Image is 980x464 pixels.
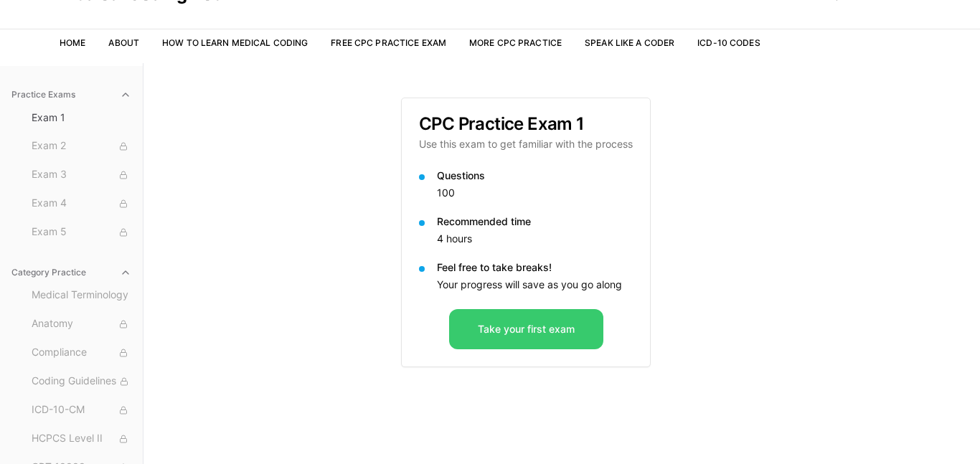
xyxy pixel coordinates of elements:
span: HCPCS Level II [32,431,131,447]
p: Questions [437,169,633,183]
span: Medical Terminology [32,288,131,303]
a: Home [60,37,85,48]
a: How to Learn Medical Coding [162,37,308,48]
a: Speak Like a Coder [585,37,674,48]
p: Feel free to take breaks! [437,260,633,275]
button: Exam 5 [26,221,137,244]
h3: CPC Practice Exam 1 [419,115,633,133]
button: Coding Guidelines [26,370,137,393]
button: Medical Terminology [26,284,137,307]
span: Exam 2 [32,138,131,154]
button: Compliance [26,341,137,364]
p: Your progress will save as you go along [437,278,633,292]
button: Practice Exams [6,83,137,106]
span: Exam 5 [32,224,131,240]
p: 100 [437,186,633,200]
span: ICD-10-CM [32,402,131,418]
button: Exam 3 [26,164,137,186]
span: Exam 3 [32,167,131,183]
button: Anatomy [26,313,137,336]
p: Recommended time [437,214,633,229]
span: Exam 1 [32,110,131,125]
a: Free CPC Practice Exam [331,37,446,48]
button: Exam 1 [26,106,137,129]
span: Anatomy [32,316,131,332]
button: Category Practice [6,261,137,284]
p: 4 hours [437,232,633,246]
button: HCPCS Level II [26,427,137,450]
a: ICD-10 Codes [697,37,760,48]
button: ICD-10-CM [26,399,137,422]
p: Use this exam to get familiar with the process [419,137,633,151]
span: Compliance [32,345,131,361]
a: More CPC Practice [469,37,562,48]
span: Exam 4 [32,196,131,212]
button: Exam 4 [26,192,137,215]
a: About [108,37,139,48]
span: Coding Guidelines [32,374,131,389]
button: Take your first exam [449,309,603,349]
button: Exam 2 [26,135,137,158]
